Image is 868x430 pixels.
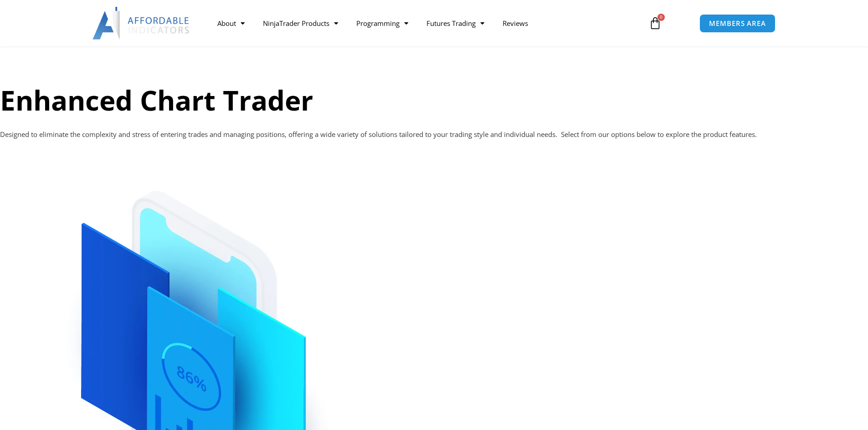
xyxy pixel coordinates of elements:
[208,13,638,34] nav: Menu
[254,13,347,34] a: NinjaTrader Products
[699,14,776,33] a: MEMBERS AREA
[208,13,254,34] a: About
[92,7,190,40] img: LogoAI | Affordable Indicators – NinjaTrader
[657,14,665,21] span: 0
[493,13,537,34] a: Reviews
[417,13,493,34] a: Futures Trading
[635,10,675,36] a: 0
[709,20,766,27] span: MEMBERS AREA
[347,13,417,34] a: Programming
